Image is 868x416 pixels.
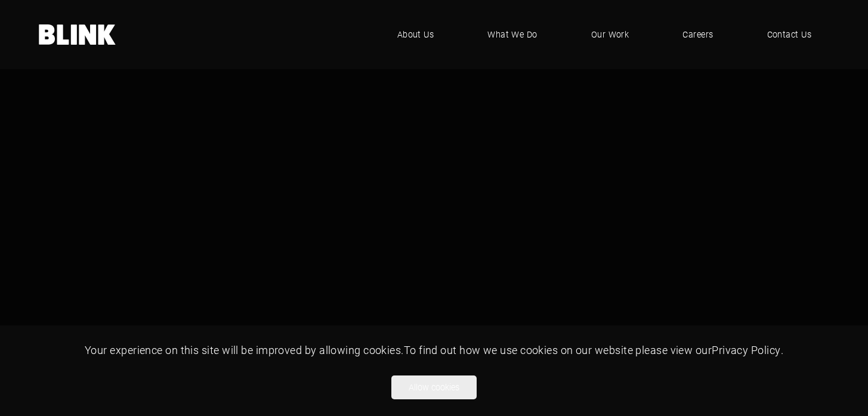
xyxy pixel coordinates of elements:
[469,17,555,52] a: What We Do
[591,28,629,41] span: Our Work
[379,17,452,52] a: About Us
[39,24,116,45] a: Home
[487,28,538,41] span: What We Do
[397,28,434,41] span: About Us
[665,17,731,52] a: Careers
[749,17,830,52] a: Contact Us
[712,343,780,357] a: Privacy Policy
[573,17,647,52] a: Our Work
[391,375,477,399] button: Allow cookies
[767,28,812,41] span: Contact Us
[682,28,713,41] span: Careers
[85,343,783,357] span: Your experience on this site will be improved by allowing cookies. To find out how we use cookies...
